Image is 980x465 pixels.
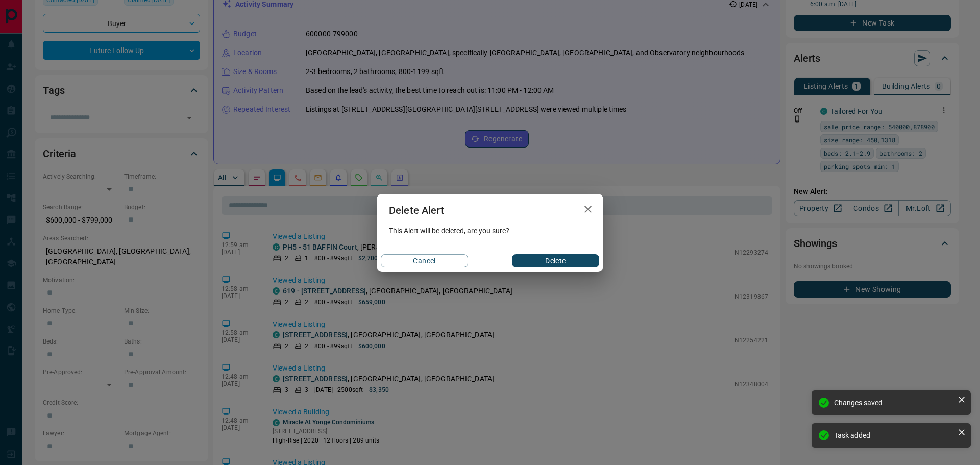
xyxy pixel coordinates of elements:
[512,254,599,267] button: Delete
[377,227,603,235] div: This Alert will be deleted, are you sure?
[834,399,953,407] div: Changes saved
[381,254,468,267] button: Cancel
[834,431,953,439] div: Task added
[377,194,456,227] h2: Delete Alert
